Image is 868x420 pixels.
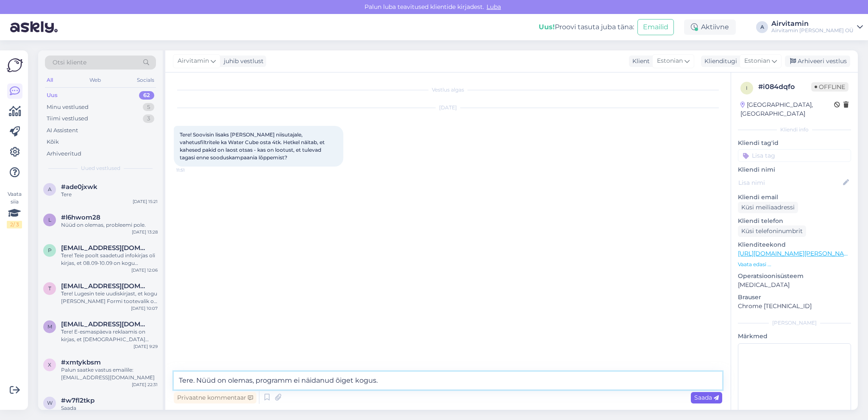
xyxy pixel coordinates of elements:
div: [DATE] 10:07 [131,305,158,312]
p: Märkmed [738,332,851,341]
span: Uued vestlused [81,164,120,172]
div: Arhiveeri vestlus [785,56,850,67]
div: 5 [143,103,154,111]
p: Brauser [738,293,851,302]
span: Saada [694,394,719,401]
span: Estonian [744,56,770,66]
div: Küsi telefoninumbrit [738,225,806,237]
div: Kõik [47,138,59,146]
div: [DATE] [174,104,722,111]
span: Tere! Soovisin lisaks [PERSON_NAME] niisutajale, vahetusfiltritele ka Water Cube osta 4tk. Hetkel... [180,131,326,161]
a: AirvitaminAirvitamin [PERSON_NAME] OÜ [771,20,863,34]
span: #w7fl2tkp [61,397,95,404]
span: x [48,362,51,368]
div: Tere! Teie poolt saadetud infokirjas oli kirjas, et 08.09-10.09 on kogu [PERSON_NAME] Formi toote... [61,252,158,267]
div: Socials [135,75,156,86]
div: Küsi meiliaadressi [738,202,798,213]
div: Tiimi vestlused [47,114,88,123]
div: Saada [61,404,158,412]
span: Offline [811,82,849,92]
button: Emailid [637,19,674,35]
div: Tere [61,191,158,198]
img: Askly Logo [7,57,23,73]
p: Kliendi email [738,193,851,202]
div: Tere! Lugesin teie uudiskirjast, et kogu [PERSON_NAME] Formi tootevalik on 20% soodsamalt alates ... [61,290,158,305]
div: Minu vestlused [47,103,89,111]
div: 3 [143,114,154,123]
span: triin.nuut@gmail.com [61,282,149,290]
p: Operatsioonisüsteem [738,272,851,281]
span: Airvitamin [178,56,209,66]
div: Vestlus algas [174,86,722,94]
p: Kliendi telefon [738,217,851,225]
div: Aktiivne [684,19,736,35]
div: [DATE] 9:29 [134,343,158,350]
div: [DATE] 15:21 [133,198,158,205]
div: 2 / 3 [7,221,22,228]
div: juhib vestlust [220,57,264,66]
span: a [48,186,52,192]
span: piret.kattai@gmail.com [61,244,149,252]
span: #ade0jxwk [61,183,97,191]
div: Airvitamin [PERSON_NAME] OÜ [771,27,854,34]
span: m [47,323,52,330]
a: [URL][DOMAIN_NAME][PERSON_NAME] [738,250,855,257]
span: #l6hwom28 [61,214,100,221]
div: [DATE] 22:31 [132,381,158,388]
p: Kliendi nimi [738,165,851,174]
div: Proovi tasuta juba täna: [539,22,634,32]
span: #xmtykbsm [61,359,101,366]
span: t [48,285,51,292]
div: Airvitamin [771,20,854,27]
div: [DATE] 12:06 [131,267,158,273]
div: Klient [629,57,650,66]
div: [DATE] 13:28 [132,229,158,235]
div: A [756,21,768,33]
span: Estonian [657,56,683,66]
div: Klienditugi [701,57,737,66]
div: Uus [47,91,58,100]
div: Nüüd on olemas, probleemi pole. [61,221,158,229]
span: l [48,217,51,223]
textarea: Tere. Nüüd on olemas, programm ei näidanud õiget kogus. [174,372,722,389]
span: Luba [484,3,504,11]
p: Chrome [TECHNICAL_ID] [738,302,851,311]
p: Kliendi tag'id [738,139,851,147]
div: All [45,75,55,86]
input: Lisa nimi [738,178,841,187]
div: Web [88,75,103,86]
div: Vaata siia [7,190,22,228]
div: [PERSON_NAME] [738,319,851,327]
div: 62 [139,91,154,100]
p: [MEDICAL_DATA] [738,281,851,289]
div: Tere! E-esmaspäeva reklaamis on kirjas, et [DEMOGRAPHIC_DATA] rakendub ka filtritele. Samas, [PER... [61,328,158,343]
span: 11:51 [176,167,208,173]
div: Arhiveeritud [47,150,81,158]
input: Lisa tag [738,149,851,162]
div: # i084dqfo [758,82,811,92]
div: [GEOGRAPHIC_DATA], [GEOGRAPHIC_DATA] [740,100,834,118]
p: Vaata edasi ... [738,261,851,268]
p: Klienditeekond [738,240,851,249]
div: Kliendi info [738,126,851,134]
div: AI Assistent [47,126,78,135]
span: i [746,85,748,91]
span: Otsi kliente [53,58,86,67]
span: w [47,400,53,406]
b: Uus! [539,23,555,31]
div: Palun saatke vastus emailile: [EMAIL_ADDRESS][DOMAIN_NAME] [61,366,158,381]
span: merilin686@hotmail.com [61,320,149,328]
div: Privaatne kommentaar [174,392,256,403]
span: p [48,247,52,253]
